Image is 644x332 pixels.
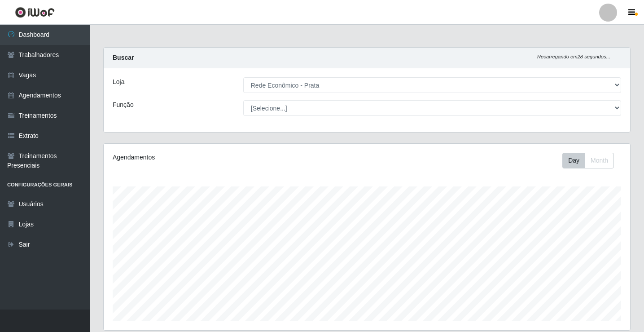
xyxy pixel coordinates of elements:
[562,153,621,168] div: Toolbar with button groups
[537,54,610,59] i: Recarregando em 28 segundos...
[562,153,614,168] div: First group
[113,77,124,87] label: Loja
[562,153,585,168] button: Day
[113,54,134,61] strong: Buscar
[15,7,55,18] img: CoreUI Logo
[113,100,134,110] label: Função
[113,153,317,162] div: Agendamentos
[585,153,614,168] button: Month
